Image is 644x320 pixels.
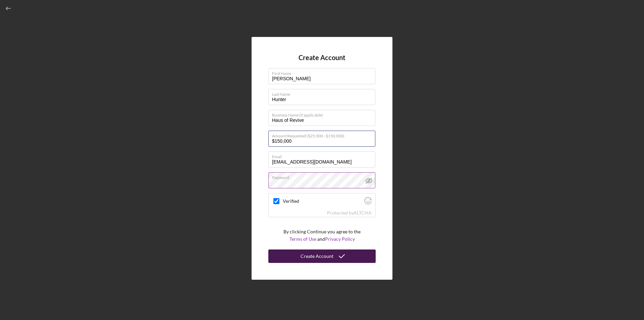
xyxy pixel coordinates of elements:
[354,210,372,216] a: Visit Altcha.org
[272,89,375,97] label: Last Name
[272,110,375,118] label: Business Name (if applicable)
[272,152,375,159] label: Email
[325,236,355,242] a: Privacy Policy
[283,198,362,204] label: Verified
[272,68,375,76] label: First Name
[272,173,375,180] label: Password
[299,54,345,61] h4: Create Account
[272,131,375,138] label: Amount Requested ($25,000 - $150,000)
[301,249,333,263] div: Create Account
[364,200,372,205] a: Visit Altcha.org
[268,249,376,263] button: Create Account
[283,228,361,243] p: By clicking Continue you agree to the and
[327,210,372,216] div: Protected by
[289,236,316,242] a: Terms of Use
